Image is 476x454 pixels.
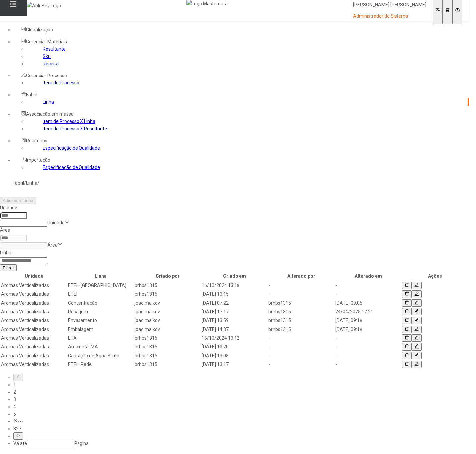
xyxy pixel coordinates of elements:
[201,290,267,298] td: [DATE] 13:15
[201,316,267,324] td: [DATE] 13:59
[13,432,469,440] li: Próxima página
[201,352,267,360] td: [DATE] 13:08
[43,126,107,131] a: Item de Processo X Resultante
[43,54,51,59] a: Sku
[1,325,67,333] td: Aromas Verticalizadas
[1,316,67,324] td: Aromas Verticalizadas
[134,334,201,342] td: brhbs1315
[13,418,469,425] li: 5 próximas páginas
[26,73,67,78] span: Gerenciar Processo
[268,325,334,333] td: brhbs1315
[43,119,95,124] a: Item de Processo X Linha
[134,343,201,351] td: brhbs1315
[335,360,401,368] td: -
[26,27,53,32] span: Globalização
[268,281,334,289] td: -
[1,272,67,280] th: Unidade
[68,352,134,360] td: Captação de Água Bruta
[268,308,334,316] td: brhbs1315
[268,343,334,351] td: -
[13,381,469,388] li: 1
[13,388,469,396] li: 2
[68,272,134,280] th: Linha
[26,138,47,143] span: Relatórios
[43,145,100,151] a: Especificação de Qualidade
[134,325,201,333] td: joao.malkov
[47,242,58,248] nz-select-placeholder: Área
[13,403,469,410] li: 4
[335,290,401,298] td: -
[13,180,24,186] a: Fabril
[201,334,267,342] td: 16/10/2024 13:12
[26,157,50,163] span: Importação
[43,99,54,105] a: Linha
[134,352,201,360] td: brhbs1315
[13,396,469,403] li: 3
[43,46,66,52] a: Resultante
[24,180,26,186] nz-breadcrumb-separator: /
[1,343,67,351] td: Aromas Verticalizadas
[268,352,334,360] td: -
[13,425,469,432] li: 327
[13,426,21,431] a: 327
[268,272,334,280] th: Alterado por
[3,265,14,270] span: Filtrar
[68,281,134,289] td: ETEI - [GEOGRAPHIC_DATA]
[1,360,67,368] td: Aromas Verticalizadas
[201,343,267,351] td: [DATE] 13:20
[335,299,401,307] td: [DATE] 09:05
[268,299,334,307] td: brhbs1315
[335,343,401,351] td: -
[68,325,134,333] td: Embalagem
[43,165,100,170] a: Especificação de Qualidade
[335,281,401,289] td: -
[1,308,67,316] td: Aromas Verticalizadas
[1,334,67,342] td: Aromas Verticalizadas
[26,180,37,186] a: Linha
[47,220,65,225] nz-select-placeholder: Unidade
[335,334,401,342] td: -
[13,382,16,387] a: 1
[134,360,201,368] td: brhbs1315
[201,281,267,289] td: 16/10/2024 13:18
[201,325,267,333] td: [DATE] 14:37
[268,360,334,368] td: -
[68,334,134,342] td: ETA
[26,39,67,44] span: Gerenciar Materiais
[353,13,426,20] p: Administrador do Sistema
[26,111,74,117] span: Associação em massa
[402,272,468,280] th: Ações
[37,180,39,186] nz-breadcrumb-separator: /
[353,2,426,8] p: [PERSON_NAME] [PERSON_NAME]
[335,325,401,333] td: [DATE] 09:18
[134,299,201,307] td: joao.malkov
[43,61,59,66] a: Receita
[13,404,16,409] a: 4
[13,410,469,418] li: 5
[13,389,16,395] a: 2
[335,316,401,324] td: [DATE] 09:18
[3,198,33,203] span: Adicionar Linha
[1,352,67,360] td: Aromas Verticalizadas
[134,316,201,324] td: joao.malkov
[13,374,469,381] li: Página anterior
[13,397,16,402] a: 3
[1,290,67,298] td: Aromas Verticalizadas
[1,281,67,289] td: Aromas Verticalizadas
[1,299,67,307] td: Aromas Verticalizadas
[335,272,401,280] th: Alterado em
[134,308,201,316] td: joao.malkov
[13,440,469,447] div: Vá até Página
[27,2,61,9] img: AbInBev Logo
[335,308,401,316] td: 24/04/2025 17:21
[68,343,134,351] td: Ambiental MA
[68,316,134,324] td: Envasamento
[26,92,37,97] span: Fabril
[43,80,79,85] a: Item de Processo
[268,334,334,342] td: -
[18,419,23,424] span: •••
[268,316,334,324] td: brhbs1315
[201,272,267,280] th: Criado em
[268,290,334,298] td: -
[134,290,201,298] td: brhbs1315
